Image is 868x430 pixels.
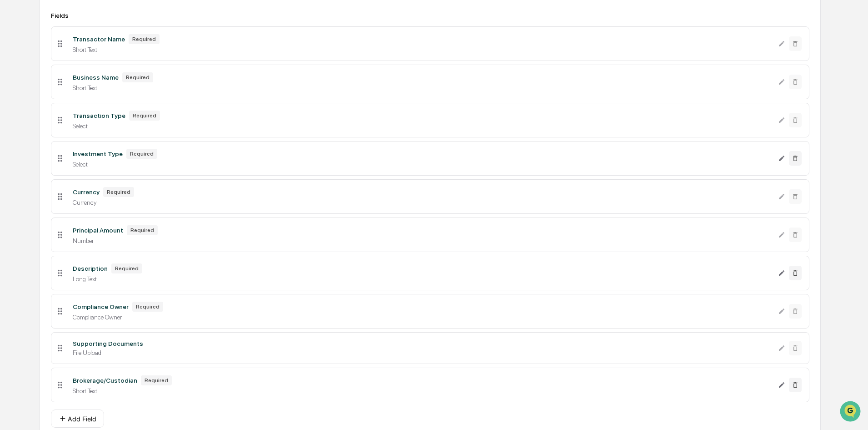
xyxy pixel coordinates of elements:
div: Long Text [73,275,771,283]
div: Required [122,72,153,82]
div: Compliance Owner [73,314,771,321]
div: Select [73,161,771,168]
iframe: Open customer support [839,400,863,425]
button: Edit Transaction Type field [778,113,785,127]
div: Number [73,237,771,244]
button: Edit Business Name field [778,75,785,89]
div: Short Text [73,387,771,395]
div: Select [73,122,771,130]
button: Edit Transactor Name field [778,36,785,51]
button: Edit Principal Amount field [778,228,785,242]
button: Edit Description field [778,266,785,280]
div: File Upload [73,349,771,356]
div: Short Text [73,46,771,53]
div: Required [132,302,163,312]
div: Required [103,187,134,197]
button: Send [157,280,168,291]
img: 1746055101610-c473b297-6a78-478c-a979-82029cc54cd1 [18,212,25,220]
div: Business Name [73,74,119,81]
button: Edit Investment Type field [778,151,785,166]
div: Thanks [PERSON_NAME]. so this wouldn't matter for clients who have the starter package since arch... [59,132,161,175]
div: Required [129,111,160,121]
p: Let me know if you have any other questions. [34,77,153,99]
div: Principal Amount [73,227,123,234]
p: Right now, Greenboard integrates with LinkedIn, Telegram, and WhatsApp. Instagram and Facebook ar... [34,8,153,73]
div: Required [141,375,172,385]
span: • [76,224,80,231]
div: Required [111,263,142,273]
span: [DATE] [81,107,100,115]
div: Required [127,225,158,235]
span: [DATE] [81,224,100,231]
div: Compliance Owner [73,303,129,310]
img: Jack Rasmussen [9,203,24,218]
button: Add Field [51,410,104,428]
button: Edit Brokerage/Custodian field [778,378,785,392]
div: Currency [73,188,100,196]
div: Currency [73,199,771,206]
div: Transactor Name [73,35,125,43]
img: Jack Rasmussen [9,87,24,101]
img: 1746055101610-c473b297-6a78-478c-a979-82029cc54cd1 [18,96,25,103]
div: Transaction Type [73,112,125,119]
div: Required [126,149,157,159]
span: [PERSON_NAME] [29,107,75,115]
img: Go home [24,7,35,18]
div: Required [129,34,160,44]
button: Edit Compliance Owner field [778,304,785,319]
div: Supporting Documents [73,340,143,347]
div: Short Text [73,84,771,91]
span: • [76,107,80,115]
span: [DATE] [147,182,165,189]
p: Yes! That's correct. [34,204,93,215]
button: Edit Supporting Documents field [778,341,785,355]
div: Description [73,265,108,272]
div: Fields [51,12,809,19]
button: Edit Currency field [778,189,785,204]
div: hi there - for the private placement form, is there a way to edit some of the defaults or no? I s... [59,248,161,303]
div: Brokerage/Custodian [73,377,137,384]
button: back [9,7,20,18]
span: [PERSON_NAME] [29,224,75,231]
div: Investment Type [73,150,123,157]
